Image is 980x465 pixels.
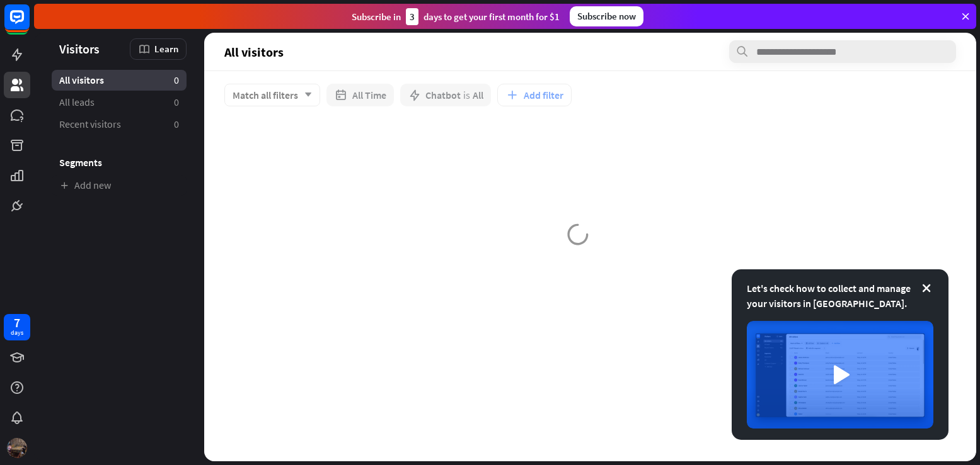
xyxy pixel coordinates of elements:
[14,317,20,328] div: 7
[570,6,643,26] div: Subscribe now
[59,118,121,131] span: Recent visitors
[59,42,100,56] span: Visitors
[154,43,178,55] span: Learn
[174,74,179,87] aside: 0
[174,118,179,131] aside: 0
[59,96,95,109] span: All leads
[4,314,30,340] a: 7 days
[52,92,187,113] a: All leads 0
[174,96,179,109] aside: 0
[747,281,933,311] div: Let's check how to collect and manage your visitors in [GEOGRAPHIC_DATA].
[52,114,187,135] a: Recent visitors 0
[11,328,23,337] div: days
[59,74,104,87] span: All visitors
[52,175,187,196] a: Add new
[10,5,48,43] button: Open LiveChat chat widget
[352,8,560,25] div: Subscribe in days to get your first month for $1
[747,321,933,429] img: image
[224,45,284,59] span: All visitors
[406,8,418,25] div: 3
[52,156,187,169] h3: Segments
